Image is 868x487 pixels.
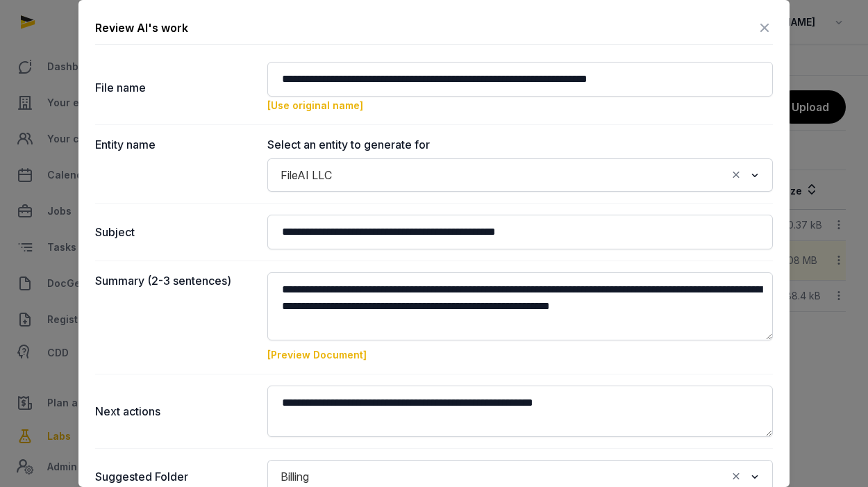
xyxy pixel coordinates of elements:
[267,136,773,153] label: Select an entity to generate for
[277,467,312,486] span: Billing
[95,386,256,437] dt: Next actions
[267,99,363,111] a: [Use original name]
[95,136,256,192] dt: Entity name
[730,467,742,486] button: Clear Selected
[274,163,766,188] div: Search for option
[730,165,742,185] button: Clear Selected
[95,62,256,113] dt: File name
[315,467,726,486] input: Search for option
[95,19,188,36] div: Review AI's work
[277,165,335,185] span: FileAI LLC
[338,165,726,185] input: Search for option
[95,272,256,363] dt: Summary (2-3 sentences)
[267,349,367,361] a: [Preview Document]
[95,215,256,249] dt: Subject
